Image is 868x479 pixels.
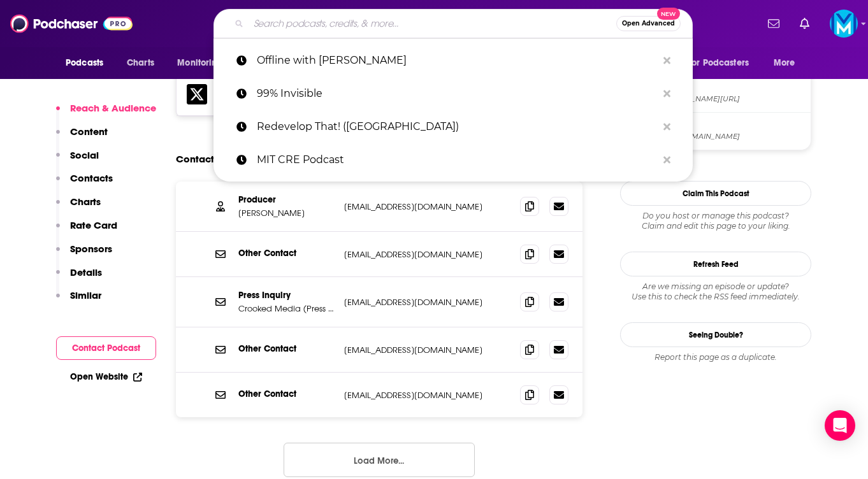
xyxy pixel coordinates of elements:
[620,211,811,221] span: Do you host or manage this podcast?
[70,196,101,208] p: Charts
[620,322,811,347] a: Seeing Double?
[213,44,693,77] a: Offline with [PERSON_NAME]
[620,181,811,206] button: Claim This Podcast
[257,110,657,143] p: Redevelop That! (Henderson)
[616,16,681,31] button: Open AdvancedNew
[344,390,510,401] p: [EMAIL_ADDRESS][DOMAIN_NAME]
[238,303,334,314] p: Crooked Media (Press Inquiry)
[825,410,855,441] div: Open Intercom Messenger
[56,172,113,196] button: Contacts
[763,13,785,34] a: Show notifications dropdown
[626,80,806,107] a: X/Twitter[DOMAIN_NAME][URL]
[658,94,806,104] span: twitter.com/jonfavs
[213,110,693,143] a: Redevelop That! ([GEOGRAPHIC_DATA])
[249,13,616,34] input: Search podcasts, credits, & more...
[56,149,99,173] button: Social
[238,248,334,259] p: Other Contact
[213,9,693,38] div: Search podcasts, credits, & more...
[344,297,510,308] p: [EMAIL_ADDRESS][DOMAIN_NAME]
[830,10,858,38] button: Show profile menu
[70,172,113,184] p: Contacts
[70,266,102,278] p: Details
[238,343,334,354] p: Other Contact
[658,132,806,141] span: https://www.youtube.com/@OfflinewithJonFavreau
[70,243,112,255] p: Sponsors
[56,266,102,290] button: Details
[795,13,814,34] a: Show notifications dropdown
[238,194,334,205] p: Producer
[70,102,156,114] p: Reach & Audience
[688,54,749,72] span: For Podcasters
[238,208,334,218] p: [PERSON_NAME]
[238,389,334,399] p: Other Contact
[284,443,475,477] button: Load More...
[620,252,811,276] button: Refresh Feed
[56,289,101,313] button: Similar
[657,8,680,20] span: New
[238,290,334,301] p: Press Inquiry
[70,219,117,231] p: Rate Card
[658,82,806,93] span: X/Twitter
[344,201,510,212] p: [EMAIL_ADDRESS][DOMAIN_NAME]
[56,336,156,360] button: Contact Podcast
[56,219,117,243] button: Rate Card
[344,249,510,260] p: [EMAIL_ADDRESS][DOMAIN_NAME]
[70,289,101,301] p: Similar
[168,51,239,75] button: open menu
[70,371,142,382] a: Open Website
[774,54,795,72] span: More
[620,352,811,362] div: Report this page as a duplicate.
[830,10,858,38] img: User Profile
[66,54,103,72] span: Podcasts
[257,143,657,176] p: MIT CRE Podcast
[70,149,99,161] p: Social
[213,77,693,110] a: 99% Invisible
[679,51,767,75] button: open menu
[56,102,156,125] button: Reach & Audience
[620,211,811,231] div: Claim and edit this page to your liking.
[177,54,222,72] span: Monitoring
[10,11,133,36] img: Podchaser - Follow, Share and Rate Podcasts
[257,44,657,77] p: Offline with Jon Favreau
[830,10,858,38] span: Logged in as katepacholek
[119,51,162,75] a: Charts
[626,118,806,145] a: YouTube[URL][DOMAIN_NAME]
[344,345,510,355] p: [EMAIL_ADDRESS][DOMAIN_NAME]
[57,51,120,75] button: open menu
[257,77,657,110] p: 99% Invisible
[56,125,108,149] button: Content
[56,243,112,266] button: Sponsors
[56,196,101,219] button: Charts
[622,20,675,27] span: Open Advanced
[620,282,811,302] div: Are we missing an episode or update? Use this to check the RSS feed immediately.
[176,147,219,171] h2: Contacts
[765,51,811,75] button: open menu
[70,125,108,138] p: Content
[213,143,693,176] a: MIT CRE Podcast
[127,54,154,72] span: Charts
[658,119,806,131] span: YouTube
